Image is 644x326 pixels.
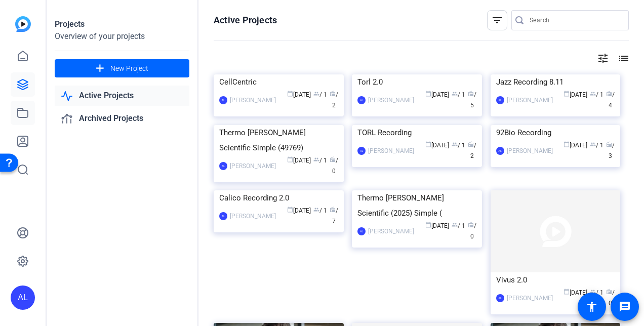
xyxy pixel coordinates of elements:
h1: Active Projects [214,14,277,26]
span: [DATE] [563,289,587,296]
span: radio [330,91,336,97]
span: calendar_today [563,91,570,97]
div: [PERSON_NAME] [368,146,414,156]
div: AL [496,96,504,104]
mat-icon: add [94,62,106,75]
span: calendar_today [563,141,570,147]
span: group [452,141,458,147]
span: calendar_today [287,91,293,97]
div: AL [219,96,227,104]
span: group [452,222,458,228]
mat-icon: message [619,301,631,313]
span: / 0 [468,222,476,240]
div: AL [357,147,366,155]
mat-icon: accessibility [586,301,598,313]
div: [PERSON_NAME] [230,95,276,105]
div: AL [496,294,504,302]
span: [DATE] [425,142,449,149]
div: [PERSON_NAME] [507,146,553,156]
span: / 1 [590,91,603,98]
span: group [313,207,319,213]
span: / 1 [452,142,465,149]
span: radio [468,222,474,228]
span: calendar_today [425,91,431,97]
img: blue-gradient.svg [15,16,31,32]
span: radio [606,91,612,97]
span: [DATE] [287,91,311,98]
mat-icon: tune [597,52,609,64]
span: / 1 [590,289,603,296]
mat-icon: filter_list [491,14,503,26]
div: Torl 2.0 [357,74,476,90]
span: / 0 [330,157,338,175]
div: 92Bio Recording [496,125,615,140]
div: Jazz Recording 8.11 [496,74,615,90]
span: / 1 [590,142,603,149]
span: / 2 [468,142,476,159]
button: New Project [55,59,189,77]
span: [DATE] [425,91,449,98]
div: AL [357,227,366,235]
span: radio [330,156,336,162]
span: group [313,91,319,97]
span: radio [606,141,612,147]
span: [DATE] [563,142,587,149]
div: [PERSON_NAME] [368,95,414,105]
input: Search [530,14,621,26]
span: / 3 [606,142,615,159]
span: calendar_today [425,222,431,228]
span: [DATE] [287,157,311,164]
div: [PERSON_NAME] [230,161,276,171]
mat-icon: list [617,52,629,64]
span: radio [468,141,474,147]
span: calendar_today [287,156,293,162]
div: Projects [55,18,189,30]
div: AL [357,96,366,104]
span: radio [468,91,474,97]
span: calendar_today [287,207,293,213]
div: [PERSON_NAME] [507,293,553,303]
span: [DATE] [563,91,587,98]
span: group [590,141,596,147]
a: Active Projects [55,86,189,106]
span: group [452,91,458,97]
div: Thermo [PERSON_NAME] Scientific Simple (49769) [219,125,338,155]
span: / 0 [606,289,615,307]
span: / 1 [313,207,327,214]
div: [PERSON_NAME] [368,226,414,236]
span: / 5 [468,91,476,109]
span: / 4 [606,91,615,109]
div: TORL Recording [357,125,476,140]
div: Calico Recording 2.0 [219,190,338,206]
span: group [590,289,596,295]
span: / 7 [330,207,338,225]
span: group [590,91,596,97]
span: New Project [110,63,148,74]
span: calendar_today [563,289,570,295]
span: / 1 [452,222,465,229]
span: group [313,156,319,162]
span: / 2 [330,91,338,109]
span: radio [606,289,612,295]
div: Vivus 2.0 [496,272,615,288]
a: Archived Projects [55,108,189,129]
span: [DATE] [287,207,311,214]
span: / 1 [313,91,327,98]
span: radio [330,207,336,213]
span: [DATE] [425,222,449,229]
div: AL [219,162,227,170]
span: / 1 [313,157,327,164]
div: AL [496,147,504,155]
div: AL [219,212,227,220]
span: / 1 [452,91,465,98]
div: [PERSON_NAME] [230,211,276,221]
span: calendar_today [425,141,431,147]
div: Thermo [PERSON_NAME] Scientific (2025) Simple ( [357,190,476,221]
div: [PERSON_NAME] [507,95,553,105]
div: CellCentric [219,74,338,90]
div: AL [11,286,35,310]
div: Overview of your projects [55,30,189,43]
